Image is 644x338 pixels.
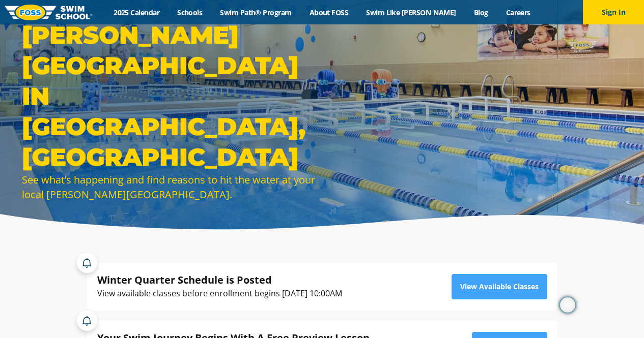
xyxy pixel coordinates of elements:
[452,274,547,299] a: View Available Classes
[105,8,169,17] a: 2025 Calendar
[357,8,465,17] a: Swim Like [PERSON_NAME]
[211,8,300,17] a: Swim Path® Program
[22,20,317,172] h1: [PERSON_NAME][GEOGRAPHIC_DATA] in [GEOGRAPHIC_DATA], [GEOGRAPHIC_DATA]
[300,8,357,17] a: About FOSS
[97,273,342,287] div: Winter Quarter Schedule is Posted
[5,5,92,20] img: FOSS Swim School Logo
[465,8,497,17] a: Blog
[169,8,211,17] a: Schools
[497,8,539,17] a: Careers
[97,287,342,300] div: View available classes before enrollment begins [DATE] 10:00AM
[22,172,317,202] div: See what’s happening and find reasons to hit the water at your local [PERSON_NAME][GEOGRAPHIC_DATA].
